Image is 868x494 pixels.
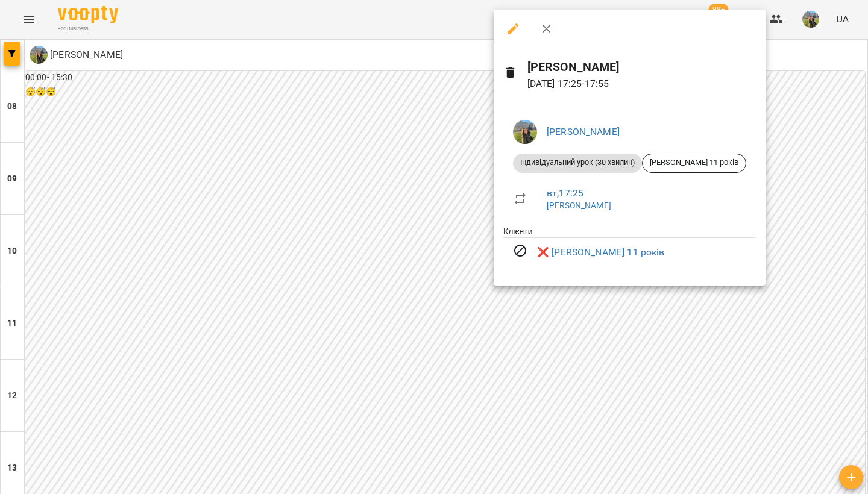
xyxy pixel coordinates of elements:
[547,201,611,210] a: [PERSON_NAME]
[513,243,527,258] svg: Візит скасовано
[642,154,746,173] div: [PERSON_NAME] 11 років
[513,120,537,144] img: f0a73d492ca27a49ee60cd4b40e07bce.jpeg
[537,245,665,260] a: ❌ [PERSON_NAME] 11 років
[527,77,756,91] p: [DATE] 17:25 - 17:55
[513,157,642,168] span: Індивідуальний урок (30 хвилин)
[527,58,756,77] h6: [PERSON_NAME]
[503,225,756,272] ul: Клієнти
[547,126,620,137] a: [PERSON_NAME]
[547,187,583,199] a: вт , 17:25
[643,157,746,168] span: [PERSON_NAME] 11 років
